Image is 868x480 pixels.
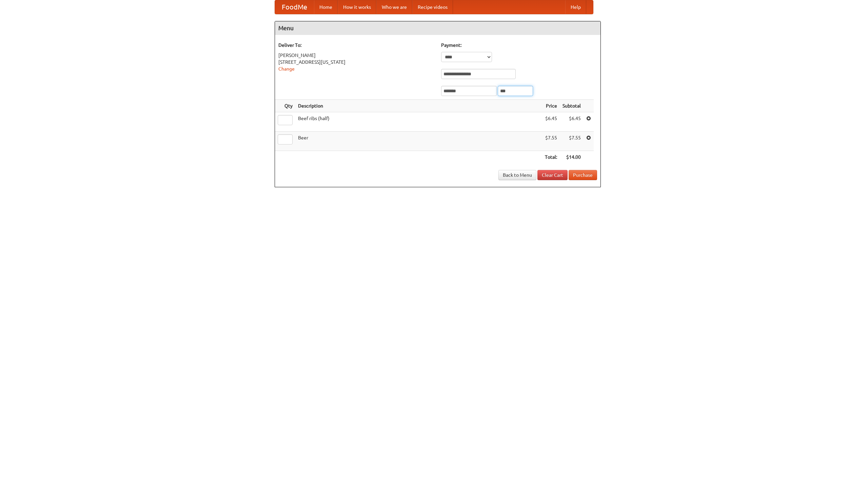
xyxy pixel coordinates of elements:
[376,0,412,14] a: Who we are
[295,100,542,112] th: Description
[542,112,560,132] td: $6.45
[537,170,568,180] a: Clear Cart
[275,100,295,112] th: Qty
[560,132,584,151] td: $7.55
[278,52,434,59] div: [PERSON_NAME]
[498,170,536,180] a: Back to Menu
[441,42,597,49] h5: Payment:
[338,0,376,14] a: How it works
[542,100,560,112] th: Price
[275,0,314,14] a: FoodMe
[275,21,600,35] h4: Menu
[412,0,453,14] a: Recipe videos
[542,132,560,151] td: $7.55
[295,132,542,151] td: Beer
[560,100,584,112] th: Subtotal
[314,0,338,14] a: Home
[295,112,542,132] td: Beef ribs (half)
[542,151,560,164] th: Total:
[278,66,295,72] a: Change
[278,42,434,49] h5: Deliver To:
[569,170,597,180] button: Purchase
[560,151,584,164] th: $14.00
[565,0,586,14] a: Help
[560,112,584,132] td: $6.45
[278,59,434,65] div: [STREET_ADDRESS][US_STATE]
